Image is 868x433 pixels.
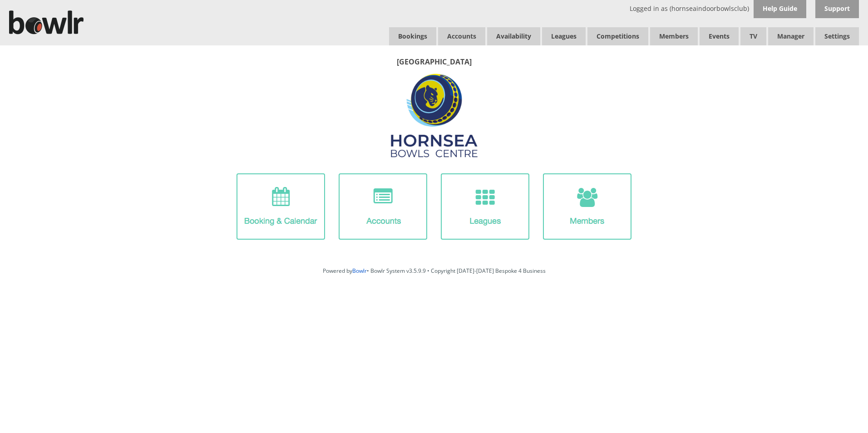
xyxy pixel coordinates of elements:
[438,27,485,45] span: Accounts
[740,27,766,45] span: TV
[587,27,648,45] a: Competitions
[768,27,814,45] span: Manager
[543,173,631,240] img: Members-Icon.png
[389,27,436,45] a: Bookings
[352,267,367,275] a: Bowlr
[441,173,529,240] img: League-Icon.png
[700,27,739,45] a: Events
[237,173,325,240] img: Booking-Icon.png
[9,57,859,67] p: [GEOGRAPHIC_DATA]
[487,27,540,45] a: Availability
[339,173,427,240] img: Accounts-Icon.png
[650,27,698,45] span: Members
[390,71,478,160] img: Hornsea3.jpg
[815,27,859,45] span: Settings
[542,27,586,45] a: Leagues
[323,267,546,275] span: Powered by • Bowlr System v3.5.9.9 • Copyright [DATE]-[DATE] Bespoke 4 Business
